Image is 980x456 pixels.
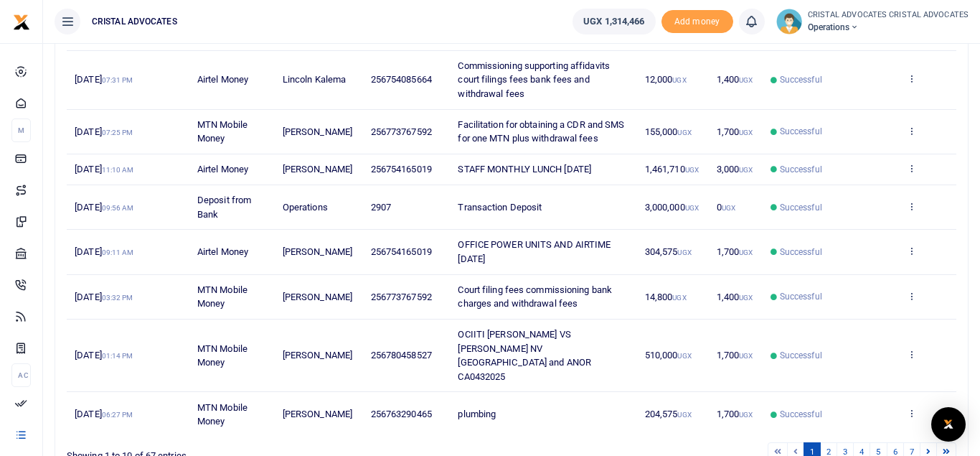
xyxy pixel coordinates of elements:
span: Operations [808,21,969,34]
small: UGX [739,76,753,84]
span: [PERSON_NAME] [283,164,352,175]
span: Successful [780,408,822,421]
small: 06:27 PM [102,411,133,419]
small: UGX [677,352,691,360]
span: Transaction Deposit [458,202,542,213]
span: 256763290465 [371,409,432,419]
small: 07:25 PM [102,129,133,136]
span: 1,700 [717,246,753,257]
span: [PERSON_NAME] [283,409,352,419]
span: [PERSON_NAME] [283,126,352,137]
a: profile-user CRISTAL ADVOCATES CRISTAL ADVOCATES Operations [776,9,969,34]
li: M [11,118,31,142]
span: MTN Mobile Money [197,343,248,368]
span: STAFF MONTHLY LUNCH [DATE] [458,164,591,175]
span: Court filing fees commissioning bank charges and withdrawal fees [458,284,612,310]
small: UGX [739,294,753,302]
span: 1,700 [717,350,753,360]
small: 01:14 PM [102,352,133,360]
span: Successful [780,163,822,176]
span: UGX 1,314,466 [583,14,644,29]
span: Airtel Money [197,246,248,257]
span: 14,800 [645,292,687,302]
span: 1,461,710 [645,164,699,175]
span: Add money [661,10,733,34]
span: 0 [717,202,735,213]
small: UGX [722,204,735,212]
small: UGX [739,248,753,256]
span: 256780458527 [371,350,432,360]
div: Open Intercom Messenger [931,407,966,442]
span: 1,400 [717,292,753,302]
span: Successful [780,125,822,138]
small: 11:10 AM [102,166,134,174]
span: Deposit from Bank [197,195,251,220]
small: 03:32 PM [102,294,133,302]
span: plumbing [458,409,496,419]
span: 155,000 [645,126,692,137]
small: 09:11 AM [102,248,134,256]
span: [DATE] [75,409,133,419]
span: MTN Mobile Money [197,284,248,310]
span: 256773767592 [371,126,432,137]
small: UGX [677,129,691,136]
small: UGX [677,411,691,419]
small: UGX [672,76,686,84]
span: [PERSON_NAME] [283,246,352,257]
small: UGX [672,294,686,302]
span: Operations [283,202,328,213]
span: [DATE] [75,74,133,85]
span: MTN Mobile Money [197,119,248,144]
span: [DATE] [75,164,133,175]
a: Add money [661,15,733,26]
a: UGX 1,314,466 [573,9,655,34]
span: CRISTAL ADVOCATES [86,15,183,28]
span: Successful [780,201,822,214]
span: [DATE] [75,202,133,213]
small: UGX [739,411,753,419]
small: UGX [739,166,753,174]
span: Lincoln Kalema [283,74,346,85]
span: OCIITI [PERSON_NAME] VS [PERSON_NAME] NV [GEOGRAPHIC_DATA] and ANOR CA0432025 [458,329,591,382]
span: [DATE] [75,292,133,302]
span: [DATE] [75,126,133,137]
span: 256754165019 [371,246,432,257]
span: 2907 [371,202,391,213]
span: 1,700 [717,126,753,137]
span: Successful [780,246,822,259]
span: Airtel Money [197,74,248,85]
small: UGX [677,248,691,256]
span: Successful [780,349,822,362]
span: Facilitation for obtaining a CDR and SMS for one MTN plus withdrawal fees [458,119,624,144]
span: 510,000 [645,350,692,360]
a: logo-small logo-large logo-large [13,16,30,27]
span: Successful [780,73,822,86]
span: [DATE] [75,246,133,257]
li: Toup your wallet [661,10,733,34]
span: 204,575 [645,409,692,419]
small: UGX [685,166,699,174]
span: 304,575 [645,246,692,257]
span: 3,000,000 [645,202,699,213]
span: MTN Mobile Money [197,402,248,427]
small: UGX [739,352,753,360]
img: profile-user [776,9,802,34]
small: 07:31 PM [102,76,133,84]
img: logo-small [13,14,30,31]
span: [DATE] [75,350,133,360]
span: [PERSON_NAME] [283,292,352,302]
span: Airtel Money [197,164,248,175]
span: 256754085664 [371,74,432,85]
small: 09:56 AM [102,204,134,212]
li: Ac [11,363,31,387]
span: 1,700 [717,409,753,419]
span: 12,000 [645,74,687,85]
span: OFFICE POWER UNITS AND AIRTIME [DATE] [458,239,611,264]
span: [PERSON_NAME] [283,350,352,360]
span: 3,000 [717,164,753,175]
small: UGX [739,129,753,136]
span: Commissioning supporting affidavits court filings fees bank fees and withdrawal fees [458,60,610,99]
small: CRISTAL ADVOCATES CRISTAL ADVOCATES [808,9,969,22]
span: Successful [780,290,822,303]
span: 256773767592 [371,292,432,302]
